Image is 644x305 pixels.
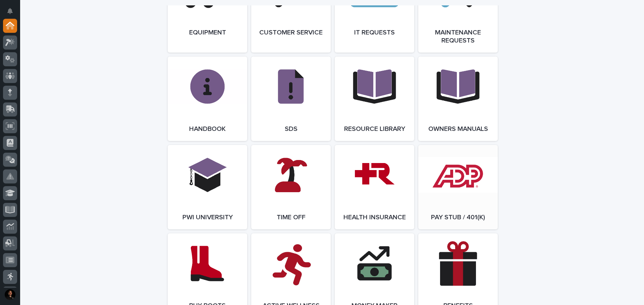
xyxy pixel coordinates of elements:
div: Notifications [8,8,17,19]
button: users-avatar [3,288,17,302]
a: Resource Library [335,57,414,141]
a: Health Insurance [335,145,414,229]
a: SDS [251,57,331,141]
a: Pay Stub / 401(k) [418,145,498,229]
button: Notifications [3,4,17,18]
a: PWI University [168,145,247,229]
a: Owners Manuals [418,57,498,141]
a: Time Off [251,145,331,229]
a: Handbook [168,57,247,141]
